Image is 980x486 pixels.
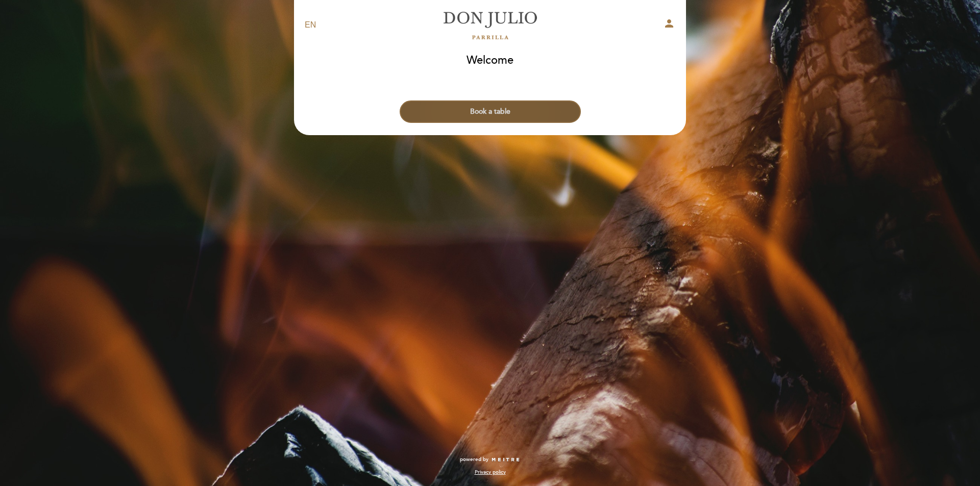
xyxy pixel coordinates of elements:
[663,17,675,33] button: person
[400,100,581,123] button: Book a table
[460,456,488,463] span: powered by
[663,17,675,30] i: person
[467,55,513,67] h1: Welcome
[460,456,520,463] a: powered by
[491,457,520,463] img: MEITRE
[475,469,506,476] a: Privacy policy
[426,11,554,39] a: [PERSON_NAME]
